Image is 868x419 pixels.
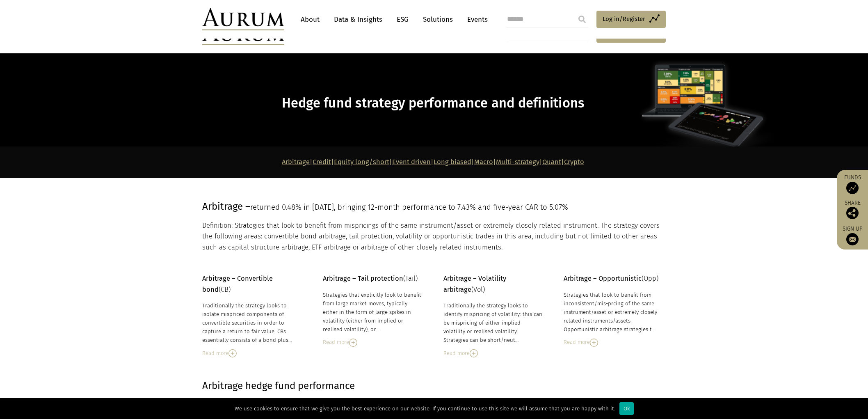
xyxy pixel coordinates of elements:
img: Share this post [846,207,859,219]
strong: Arbitrage – Volatility arbitrage [443,275,506,293]
a: Data & Insights [330,12,386,27]
div: Ok [619,402,634,415]
a: Arbitrage [282,158,310,166]
a: Funds [841,174,864,194]
img: Read More [228,349,237,357]
a: Quant [542,158,561,166]
div: Strategies that explicitly look to benefit from large market moves, typically either in the form ... [323,291,423,334]
a: Log in/Register [596,11,666,28]
img: Sign up to our newsletter [846,233,859,245]
div: Strategies that look to benefit from inconsistent/mis-prcing of the same instrument/asset or extr... [564,291,664,334]
a: Events [463,12,488,27]
p: (Vol) [443,273,544,295]
div: Read more [564,338,664,347]
a: Sign up [841,225,864,245]
input: Submit [574,11,590,27]
div: Traditionally the strategy looks to isolate mispriced components of convertible securities in ord... [202,301,302,345]
a: ESG [393,12,413,27]
a: Event driven [392,158,431,166]
img: Access Funds [846,182,859,194]
strong: Arbitrage – Convertible bond [202,275,273,293]
div: Read more [202,349,302,358]
div: Read more [443,349,544,358]
div: Read more [323,338,423,347]
span: returned 0.48% in [DATE], bringing 12-month performance to 7.43% and five-year CAR to 5.07% [250,203,568,212]
div: Traditionally the strategy looks to identify mispricing of volatility: this can be mispricing of ... [443,301,544,345]
img: Read More [470,349,478,357]
strong: Arbitrage – Tail protection [323,275,403,282]
a: Long biased [434,158,471,166]
strong: Arbitrage – Opportunistic [564,275,642,282]
a: Equity long/short [334,158,389,166]
strong: | | | | | | | | [282,158,584,166]
p: (Opp) [564,273,664,284]
a: Macro [474,158,493,166]
a: Solutions [419,12,457,27]
span: Log in/Register [603,14,645,24]
a: Crypto [564,158,584,166]
strong: Arbitrage hedge fund performance [202,380,355,392]
a: Multi-strategy [496,158,539,166]
p: Definition: Strategies that look to benefit from mispricings of the same instrument/asset or extr... [202,220,664,253]
div: Share [841,200,864,219]
img: Aurum [202,8,284,30]
span: (CB) [202,275,273,293]
img: Read More [590,339,598,347]
span: (Tail) [323,275,418,282]
span: Hedge fund strategy performance and definitions [282,95,585,111]
a: About [297,12,324,27]
img: Read More [349,339,357,347]
span: Arbitrage – [202,201,250,212]
a: Credit [313,158,331,166]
